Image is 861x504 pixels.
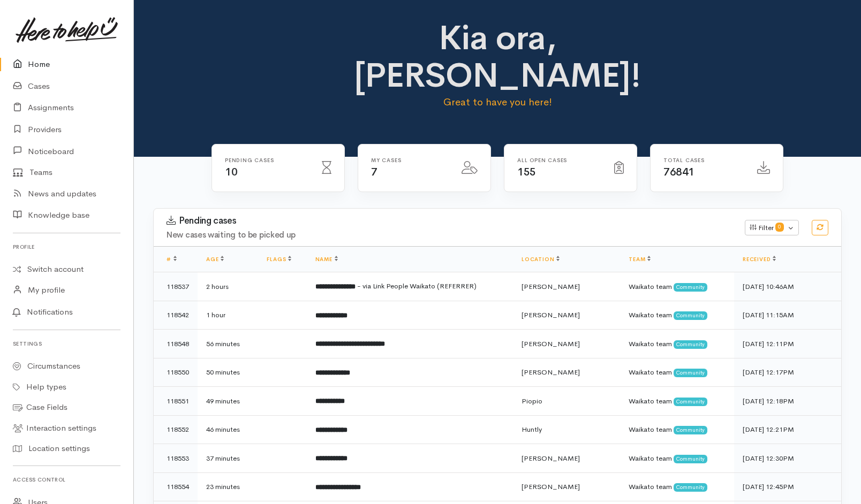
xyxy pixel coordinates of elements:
[674,455,707,463] span: Community
[522,339,580,348] span: [PERSON_NAME]
[198,330,258,358] td: 56 minutes
[734,444,841,473] td: [DATE] 12:30PM
[663,157,744,163] h6: Total cases
[522,425,542,434] span: Huntly
[154,387,198,416] td: 118551
[517,157,601,163] h6: All Open cases
[734,301,841,330] td: [DATE] 11:15AM
[154,472,198,501] td: 118554
[674,398,707,406] span: Community
[674,283,707,292] span: Community
[198,472,258,501] td: 23 minutes
[620,387,734,416] td: Waikato team
[620,358,734,387] td: Waikato team
[734,330,841,358] td: [DATE] 12:11PM
[371,165,377,179] span: 7
[734,272,841,301] td: [DATE] 10:46AM
[522,482,580,491] span: [PERSON_NAME]
[167,256,177,263] a: #
[315,256,338,263] a: Name
[620,272,734,301] td: Waikato team
[167,216,732,226] h3: Pending cases
[743,256,776,263] a: Received
[154,444,198,473] td: 118553
[620,301,734,330] td: Waikato team
[357,281,477,291] span: - via Link People Waikato (REFERRER)
[329,95,667,110] p: Great to have you here!
[775,223,784,231] span: 0
[734,415,841,444] td: [DATE] 12:21PM
[620,444,734,473] td: Waikato team
[522,256,560,263] a: Location
[674,426,707,434] span: Community
[734,358,841,387] td: [DATE] 12:17PM
[225,165,237,179] span: 10
[154,358,198,387] td: 118550
[734,387,841,416] td: [DATE] 12:18PM
[198,301,258,330] td: 1 hour
[267,256,291,263] a: Flags
[517,165,536,179] span: 155
[198,415,258,444] td: 46 minutes
[198,387,258,416] td: 49 minutes
[663,165,694,179] span: 76841
[620,415,734,444] td: Waikato team
[225,157,309,163] h6: Pending cases
[674,369,707,377] span: Community
[620,472,734,501] td: Waikato team
[206,256,224,263] a: Age
[674,340,707,349] span: Community
[13,240,120,254] h6: Profile
[522,454,580,463] span: [PERSON_NAME]
[13,472,120,487] h6: Access control
[154,301,198,330] td: 118542
[371,157,449,163] h6: My cases
[167,231,732,240] h4: New cases waiting to be picked up
[154,330,198,358] td: 118548
[198,444,258,473] td: 37 minutes
[522,368,580,377] span: [PERSON_NAME]
[198,272,258,301] td: 2 hours
[522,396,542,406] span: Piopio
[154,415,198,444] td: 118552
[13,337,120,351] h6: Settings
[198,358,258,387] td: 50 minutes
[620,330,734,358] td: Waikato team
[734,472,841,501] td: [DATE] 12:45PM
[522,310,580,319] span: [PERSON_NAME]
[629,256,651,263] a: Team
[674,483,707,492] span: Community
[329,19,667,95] h1: Kia ora, [PERSON_NAME]!
[674,311,707,320] span: Community
[745,220,799,236] button: Filter0
[154,272,198,301] td: 118537
[522,282,580,291] span: [PERSON_NAME]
